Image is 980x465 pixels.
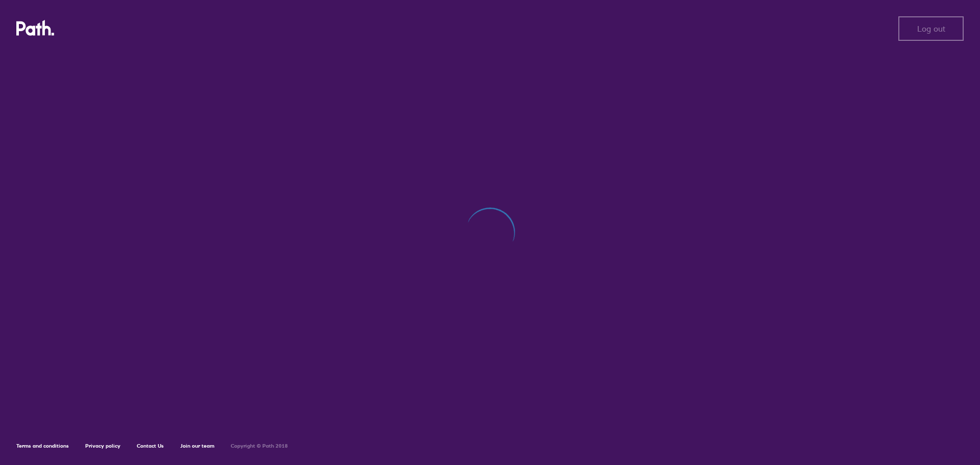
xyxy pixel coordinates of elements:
[180,443,214,449] a: Join our team
[16,443,69,449] a: Terms and conditions
[898,16,964,41] button: Log out
[231,443,288,449] h6: Copyright © Path 2018
[137,443,164,449] a: Contact Us
[85,443,120,449] a: Privacy policy
[917,24,945,33] span: Log out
